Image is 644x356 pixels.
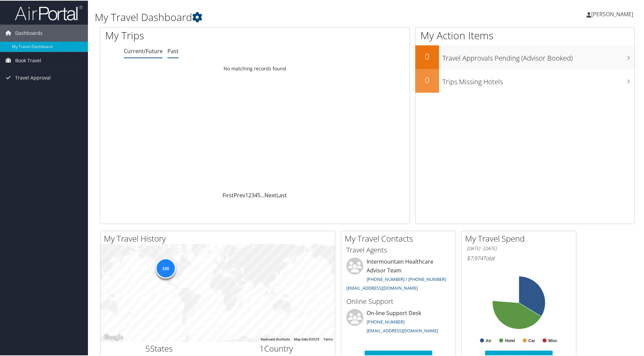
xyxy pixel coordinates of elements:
[343,308,454,336] li: On-line Support Desk
[155,257,176,277] div: 100
[486,338,491,342] text: Air
[223,342,330,354] h2: Country
[415,28,635,42] h1: My Action Items
[343,257,454,293] li: Intermountain Healthcare Advisor Team
[415,50,439,62] h2: 0
[167,47,179,54] a: Past
[367,318,405,324] a: [PHONE_NUMBER]
[442,73,635,86] h3: Trips Missing Hotels
[591,10,633,17] span: [PERSON_NAME]
[259,342,264,353] span: 1
[294,337,319,340] span: Map data ©2025
[261,336,290,341] button: Keyboard shortcuts
[467,254,571,261] h6: Total
[15,4,83,20] img: airportal-logo.png
[586,3,640,24] a: [PERSON_NAME]
[124,47,163,54] a: Current/Future
[276,191,287,198] a: Last
[95,9,458,24] h1: My Travel Dashboard
[104,232,335,244] h2: My Travel History
[15,24,43,41] span: Dashboards
[105,28,276,42] h1: My Trips
[367,327,438,333] a: [EMAIL_ADDRESS][DOMAIN_NAME]
[505,338,515,342] text: Hotel
[367,275,446,282] a: [PHONE_NUMBER] / [PHONE_NUMBER]
[102,332,124,341] a: Open this area in Google Maps (opens a new window)
[346,296,451,306] h3: Online Support
[102,332,124,341] img: Google
[467,245,571,251] h6: [DATE] - [DATE]
[260,191,264,198] span: …
[415,68,635,92] a: 0Trips Missing Hotels
[245,191,248,198] a: 1
[100,62,410,74] td: No matching records found
[234,191,245,198] a: Prev
[415,45,635,68] a: 0Travel Approvals Pending (Advisor Booked)
[415,74,439,85] h2: 0
[223,191,234,198] a: First
[15,51,41,68] span: Book Travel
[106,342,213,354] h2: States
[465,232,576,244] h2: My Travel Spend
[346,245,451,254] h3: Travel Agents
[345,232,456,244] h2: My Travel Contacts
[346,284,418,290] a: [EMAIL_ADDRESS][DOMAIN_NAME]
[528,338,535,342] text: Car
[15,69,51,86] span: Travel Approval
[254,191,257,198] a: 4
[548,338,557,342] text: Misc
[251,191,254,198] a: 3
[257,191,260,198] a: 5
[467,254,483,261] span: $7,974
[248,191,251,198] a: 2
[442,49,635,62] h3: Travel Approvals Pending (Advisor Booked)
[264,191,276,198] a: Next
[323,337,333,340] a: Terms (opens in new tab)
[145,342,150,353] span: 5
